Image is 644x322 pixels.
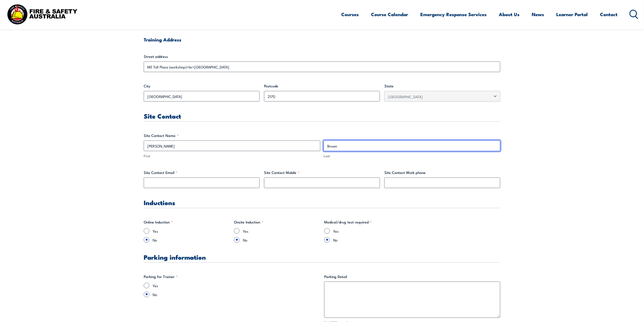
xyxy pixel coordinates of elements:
label: Yes [153,283,320,288]
label: No [333,237,410,243]
label: First [144,153,320,159]
legend: Site Contact Name [144,133,179,138]
a: Emergency Response Services [421,7,487,22]
label: City [144,83,260,89]
legend: Parking for Trainer [144,274,178,279]
label: Yes [243,228,320,234]
label: Last [324,153,500,159]
legend: Onsite Induction [234,219,263,225]
a: Course Calendar [371,7,408,22]
label: Postcode [264,83,380,89]
a: Contact [600,7,618,22]
h3: Inductions [144,199,500,206]
h3: Parking information [144,254,500,260]
a: About Us [499,7,520,22]
legend: Medical/drug test required [324,219,372,225]
label: State [384,83,500,89]
a: Learner Portal [557,7,588,22]
legend: Online Induction [144,219,173,225]
label: No [153,292,320,297]
h4: Training Address [144,36,500,43]
label: Yes [333,228,410,234]
label: Site Contact Work phone [384,170,500,175]
h3: Site Contact [144,113,500,119]
label: Yes [153,228,230,234]
label: Parking Detail [324,274,500,279]
label: Street address [144,54,500,59]
a: News [532,7,544,22]
label: Site Contact Mobile [264,170,380,175]
label: No [243,237,320,243]
label: Site Contact Email [144,170,260,175]
label: No [153,237,230,243]
a: Courses [341,7,359,22]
